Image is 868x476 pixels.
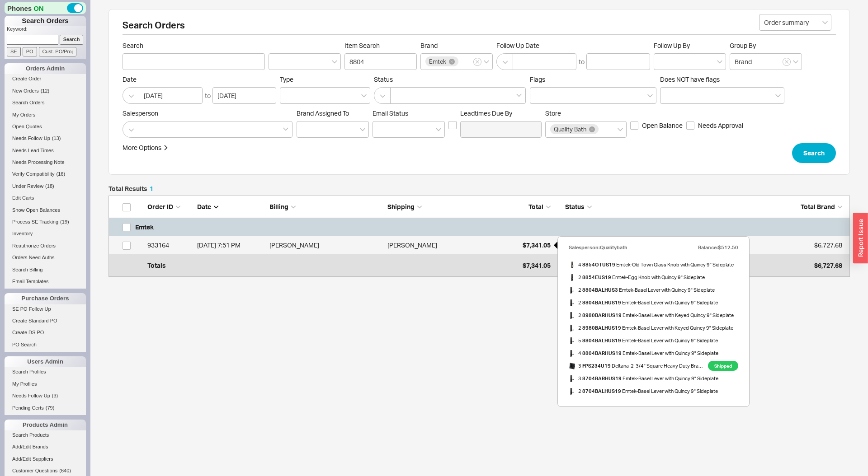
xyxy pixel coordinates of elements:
span: Date [123,75,276,84]
a: Needs Processing Note [5,158,86,167]
span: $7,341.05 [523,261,551,269]
div: Purchase Orders [5,293,86,304]
span: Flags [530,75,545,83]
span: ( 18 ) [45,183,54,189]
a: Email Templates [5,277,86,286]
span: ( 16 ) [57,171,66,177]
span: Leadtimes Due By [460,109,542,117]
b: 8854OTUS19 [582,261,615,268]
img: BA_mlp5po [569,287,576,294]
span: Search [803,148,825,159]
a: 2 8704BALHUS19 Emtek-Basel Lever with Quincy 9" Sideplate [569,385,718,397]
span: Open Balance [642,121,683,130]
a: 4 8804BARHUS19 Emtek-Basel Lever with Quincy 9" Sideplate [569,347,718,359]
div: to [205,91,211,100]
div: Status [558,202,724,211]
span: Quality Bath [554,126,586,132]
span: Order ID [147,203,173,210]
div: Users Admin [5,356,86,367]
span: $6,727.68 [814,261,842,269]
span: Total Brand [801,203,835,210]
b: 8704BARHUS19 [582,375,622,382]
a: Create DS PO [5,328,86,337]
input: Cust. PO/Proj [39,47,76,56]
a: 2 8804BALHUS3 Emtek-Basel Lever with Quincy 9" Sideplate [569,284,715,296]
div: 933164 [147,236,193,254]
div: Products Admin [5,420,86,430]
svg: open menu [793,60,798,64]
span: Follow Up By [654,42,690,49]
input: PO [23,47,37,56]
input: Item Search [344,53,417,70]
span: Needs Follow Up [12,135,50,141]
img: BA_mlp5po [569,375,576,382]
input: Needs Approval [686,121,694,130]
input: Search [123,53,265,70]
span: ON [33,4,44,13]
span: ( 640 ) [59,468,71,473]
div: Date [197,202,265,211]
span: Needs Follow Up [12,393,50,398]
div: Order ID [147,202,193,211]
img: BA_glxnzi [569,325,576,331]
span: Under Review [12,183,43,189]
span: ( 13 ) [52,135,61,141]
a: Add/Edit Brands [5,442,86,452]
input: Search [60,35,84,44]
a: My Orders [5,110,86,120]
input: Store [600,124,606,135]
div: Total [505,202,551,211]
img: BA_mlp5po [569,388,576,395]
a: 2 8980BARHUS19 Emtek-Basel Lever with Keyed Quincy 9" Sideplate [569,309,734,322]
img: Emtek_Old_Town_Knob_OT_US10B_uisvnf [569,261,576,268]
b: 8980BALHUS19 [582,325,621,331]
span: Em ​ ail Status [373,109,408,117]
span: ( 3 ) [52,393,58,398]
span: Salesperson [123,109,293,117]
b: 8980BARHUS19 [582,312,622,318]
b: 8804BALHUS3 [582,287,618,293]
span: Shipping [387,203,415,210]
a: Show Open Balances [5,205,86,215]
span: Pending Certs [12,405,44,411]
input: Flags [535,90,541,101]
b: 8804BARHUS19 [582,350,622,356]
span: $7,341.05 [523,241,551,249]
span: Brand [420,42,438,49]
span: ( 79 ) [46,405,55,411]
h2: Search Orders [123,21,836,35]
a: SE PO Follow Up [5,304,86,314]
span: Needs Approval [698,121,743,130]
div: to [579,57,585,66]
b: 8704BALHUS19 [582,388,621,394]
svg: open menu [436,128,441,131]
div: [PERSON_NAME] [387,236,437,254]
a: Reauthorize Orders [5,241,86,251]
button: More Options [123,143,169,152]
a: 4 8854OTUS19 Emtek-Old Town Glass Knob with Quincy 9" Sideplate [569,258,734,271]
button: Search [792,143,836,163]
div: grid [108,218,850,272]
span: Needs Processing Note [12,159,65,165]
a: Inventory [5,229,86,238]
svg: open menu [822,21,828,24]
div: Salesperson: Qualitybath [569,241,627,254]
a: My Profiles [5,379,86,389]
div: Shipping [387,202,501,211]
div: More Options [123,143,161,152]
a: 5 8804BALHUS19 Emtek-Basel Lever with Quincy 9" Sideplate [569,334,718,347]
b: 8804BALHUS19 [582,299,621,306]
img: BA_mlp5po [569,337,576,344]
a: Search Profiles [5,367,86,377]
span: Follow Up Date [496,42,650,50]
a: 3 8704BARHUS19 Emtek-Basel Lever with Quincy 9" Sideplate [569,372,718,385]
div: Totals [147,257,193,275]
span: Item Search [344,42,417,50]
span: Emtek [429,58,446,65]
a: PO Search [5,340,86,350]
span: Search [123,42,265,50]
a: Open Quotes [5,122,86,131]
a: Process SE Tracking(19) [5,217,86,227]
input: Does NOT have flags [665,90,671,101]
span: $6,727.68 [814,241,842,249]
